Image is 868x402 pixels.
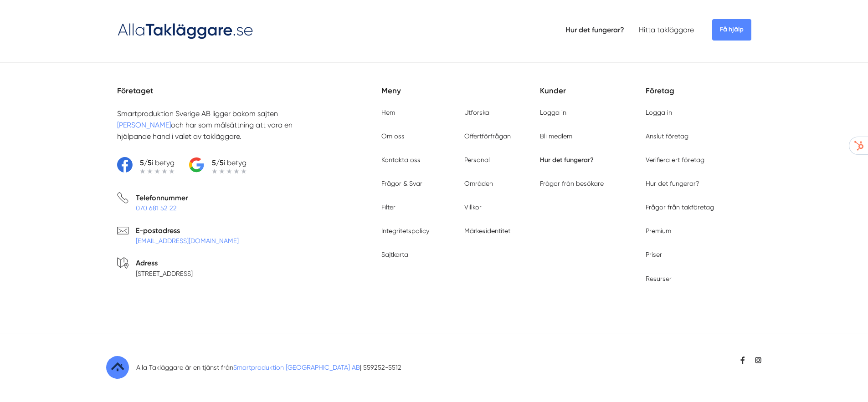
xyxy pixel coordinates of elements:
svg: Telefon [117,192,128,204]
p: Smartproduktion Sverige AB ligger bakom sajten och har som målsättning att vara en hjälpande hand... [117,108,321,142]
a: 5/5i betyg [117,157,175,174]
strong: 5/5 [140,158,152,167]
a: Logga in [540,109,566,116]
p: [STREET_ADDRESS] [136,269,193,278]
a: Logga in [646,109,672,116]
a: Märkesidentitet [464,227,510,234]
a: Om oss [381,132,405,140]
a: https://www.instagram.com/allataklaggare/ [754,356,762,364]
a: Kontakta oss [381,156,421,163]
a: Bli medlem [540,132,572,140]
a: Frågor från besökare [540,180,604,187]
a: Hur det fungerar? [646,180,699,187]
a: 070 681 52 22 [136,204,177,212]
h5: Kunder [540,85,646,108]
a: Anslut företag [646,132,688,140]
a: https://www.facebook.com/smartproduktion [739,356,747,364]
a: Filter [381,204,395,211]
img: Logotyp Alla Takläggare [117,20,254,41]
a: Frågor från takföretag [646,204,714,211]
a: Offertförfrågan [464,132,511,140]
a: Hur det fungerar? [540,156,594,164]
a: Verifiera ert företag [646,156,704,163]
p: Alla Takläggare är en tjänst från | 559252-5512 [136,363,401,372]
span: Få hjälp [712,19,751,40]
p: Telefonnummer [136,192,188,204]
p: Adress [136,257,193,269]
a: Smartproduktion [GEOGRAPHIC_DATA] AB [233,364,360,371]
p: i betyg [140,157,175,168]
p: E-postadress [136,225,239,236]
h5: Företaget [117,85,381,108]
a: Integritetspolicy [381,227,429,234]
img: Favikon till Alla Takläggare [106,356,129,379]
a: Sajtkarta [381,251,408,258]
h5: Företag [646,85,751,108]
a: Utforska [464,109,489,116]
a: Frågor & Svar [381,180,422,187]
p: i betyg [212,157,247,168]
strong: 5/5 [212,158,224,167]
a: Resurser [646,275,672,282]
a: Hem [381,109,395,116]
a: [EMAIL_ADDRESS][DOMAIN_NAME] [136,237,239,244]
a: Priser [646,251,662,258]
a: 5/5i betyg [189,157,247,174]
a: Hur det fungerar? [565,25,624,34]
a: Hitta takläggare [639,25,694,34]
a: Villkor [464,204,482,211]
h5: Meny [381,85,540,108]
a: Premium [646,227,671,234]
a: [PERSON_NAME] [117,121,171,129]
a: Områden [464,180,493,187]
a: Personal [464,156,490,163]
